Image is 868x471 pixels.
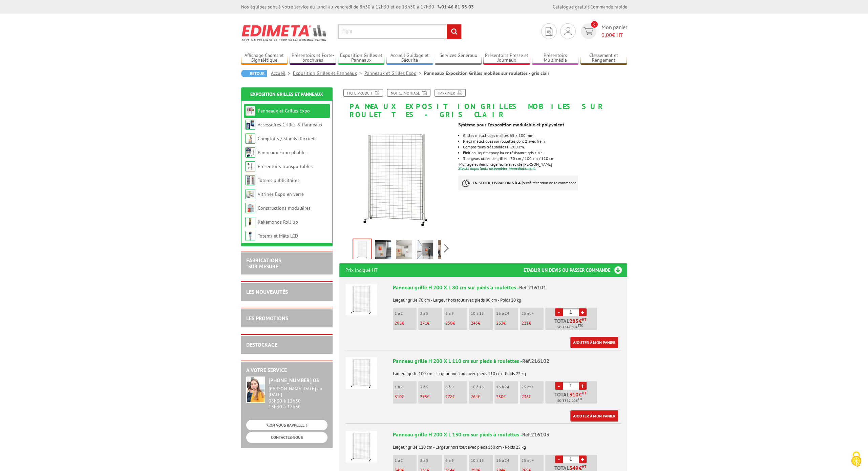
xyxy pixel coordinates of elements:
[445,458,467,463] p: 6 à 9
[471,394,493,399] p: €
[241,70,267,77] a: Retour
[258,108,310,114] a: Panneaux et Grilles Expo
[522,385,544,389] p: 25 et +
[246,367,327,373] h2: A votre service
[258,233,298,239] a: Totems et Mâts LCD
[245,161,255,171] img: Présentoirs transportables
[496,385,518,389] p: 16 à 24
[345,431,377,463] img: Panneau grille H 200 X L 130 cm sur pieds à roulettes
[445,385,467,389] p: 6 à 9
[258,177,299,183] a: Totems publicitaires
[569,318,579,324] span: 285
[269,386,327,397] div: [PERSON_NAME][DATE] au [DATE]
[471,321,493,326] p: €
[246,420,327,430] a: ON VOUS RAPPELLE ?
[532,53,579,64] a: Présentoirs Multimédia
[395,320,402,326] span: 285
[555,455,563,463] a: -
[553,4,589,10] a: Catalogue gratuit
[557,398,583,404] span: Soit €
[395,385,417,389] p: 1 à 2
[245,147,255,158] img: Panneaux Expo pliables
[496,394,518,399] p: €
[395,394,402,400] span: 310
[458,166,536,171] font: Stocks importants disponibles immédiatement.
[395,458,417,463] p: 1 à 2
[445,394,452,400] span: 278
[844,448,868,471] button: Cookies (fenêtre modale)
[601,31,627,39] span: € HT
[591,21,598,28] span: 0
[496,311,518,316] p: 16 à 24
[579,308,587,316] a: +
[245,134,255,144] img: Comptoirs / Stands d'accueil
[435,53,482,64] a: Services Généraux
[393,357,621,365] div: Panneau grille H 200 X L 110 cm sur pieds à roulettes -
[420,321,442,326] p: €
[343,89,383,97] a: Fiche produit
[438,4,474,10] strong: 01 46 81 33 03
[245,203,255,213] img: Constructions modulaires
[557,325,583,330] span: Soit €
[471,458,493,463] p: 10 à 15
[463,134,627,138] li: Grilles métalliques mailles 65 x 100 mm.
[522,431,549,438] span: Réf.216103
[417,240,433,261] img: 216102_panneau_exposition_grille_roulettes_4.jpg
[483,53,530,64] a: Présentoirs Presse et Journaux
[570,337,618,348] a: Ajouter à mon panier
[459,162,552,167] span: Montage et démontage facile avec clé [PERSON_NAME]
[245,231,255,241] img: Totems et Mâts LCD
[553,3,627,10] div: |
[246,341,277,348] a: DESTOCKAGE
[463,145,627,149] li: Compositions très stables H 200 cm.
[245,120,255,130] img: Accessoires Grilles & Panneaux
[579,23,627,39] a: devis rapide 0 Mon panier 0,00€ HT
[420,394,427,400] span: 295
[443,243,450,254] span: Next
[463,139,627,143] li: Pieds métalliques sur roulettes dont 2 avec frein.
[246,376,265,403] img: widget-service.jpg
[258,219,298,225] a: Kakémonos Roll-up
[496,321,518,326] p: €
[471,385,493,389] p: 10 à 15
[458,122,564,128] strong: Système pour l’exposition modulable et polyvalent
[522,321,544,326] p: €
[522,458,544,463] p: 25 et +
[582,464,586,469] sup: HT
[246,257,281,270] a: FABRICATIONS"Sur Mesure"
[522,394,544,399] p: €
[447,24,461,39] input: rechercher
[395,321,417,326] p: €
[245,189,255,199] img: Vitrines Expo en verre
[386,53,433,64] a: Accueil Guidage et Sécurité
[420,320,427,326] span: 271
[290,53,336,64] a: Présentoirs et Porte-brochures
[601,32,612,38] span: 0,00
[578,397,583,401] sup: TTC
[565,325,576,330] span: 342,00
[848,451,865,468] img: Cookies (fenêtre modale)
[471,311,493,316] p: 10 à 15
[579,382,587,390] a: +
[246,315,288,322] a: LES PROMOTIONS
[250,91,323,97] a: Exposition Grilles et Panneaux
[471,320,478,326] span: 245
[547,318,597,330] p: Total
[293,70,364,76] a: Exposition Grilles et Panneaux
[569,465,579,471] span: 349
[584,27,593,35] img: devis rapide
[564,27,572,35] img: devis rapide
[435,89,466,97] a: Imprimer
[245,106,255,116] img: Panneaux et Grilles Expo
[338,24,462,39] input: Rechercher un produit ou une référence...
[420,385,442,389] p: 3 à 5
[438,240,454,261] img: 216102_panneau_exposition_grille_roulettes_5.jpg
[578,324,583,327] sup: TTC
[522,394,529,400] span: 236
[565,398,576,404] span: 372,00
[420,458,442,463] p: 3 à 5
[339,122,453,236] img: panneaux_et_grilles_216102.jpg
[524,263,627,277] h3: Etablir un devis ou passer commande
[555,382,563,390] a: -
[345,263,378,277] p: Prix indiqué HT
